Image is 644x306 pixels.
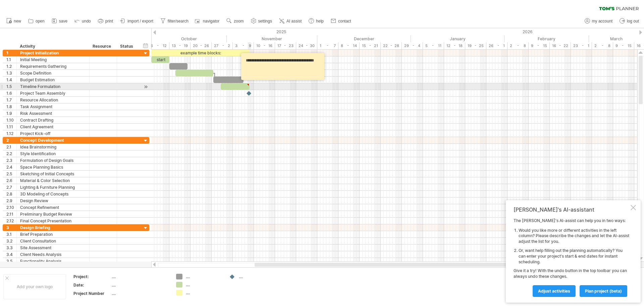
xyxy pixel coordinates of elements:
div: 2.7 [6,184,16,190]
div: 3 - 9 [233,42,254,49]
div: 24 - 30 [296,42,317,49]
div: .... [186,274,222,279]
div: 1.6 [6,90,16,96]
div: example time blocks: [151,50,250,56]
div: 3.5 [6,258,16,264]
div: 23 - 1 [571,42,592,49]
a: Adjust activities [533,285,576,297]
div: Task Assignment [20,103,86,110]
div: 1.11 [6,124,16,130]
div: Budget Estimation [20,77,86,83]
div: 1.9 [6,110,16,117]
span: log out [627,19,639,24]
a: zoom [225,17,246,26]
div: [PERSON_NAME]'s AI-assistant [514,206,629,213]
span: settings [258,19,272,24]
span: filter/search [168,19,189,24]
a: filter/search [159,17,191,26]
div: 1 [6,50,16,56]
div: Lighting & Furniture Planning [20,184,86,190]
div: Timeline Formulation [20,83,86,90]
div: Resource [93,43,113,50]
div: Design Review [20,198,86,204]
a: save [50,17,69,26]
a: plan project (beta) [580,285,627,297]
div: 8 - 14 [338,42,360,49]
div: Resource Allocation [20,97,86,103]
a: undo [73,17,93,26]
div: January 2026 [411,35,504,42]
div: .... [186,290,222,296]
div: 20 - 26 [191,42,212,49]
div: Concept Development [20,137,86,143]
div: 19 - 25 [465,42,486,49]
span: zoom [234,19,244,24]
div: 9 - 15 [529,42,550,49]
a: new [5,17,23,26]
div: Date: [73,282,110,288]
div: Sketching of Initial Concepts [20,171,86,177]
div: 2.3 [6,157,16,164]
div: 2.9 [6,198,16,204]
a: log out [618,17,641,26]
div: 2.11 [6,211,16,217]
a: AI assist [277,17,304,26]
div: Style Identification [20,150,86,157]
span: new [14,19,21,24]
div: Material & Color Selection [20,177,86,184]
div: 1.10 [6,117,16,123]
div: Scope Definition [20,70,86,76]
div: 1.2 [6,63,16,70]
div: 2.1 [6,144,16,150]
div: .... [239,274,275,279]
div: .... [186,282,222,288]
a: help [307,17,326,26]
div: December 2025 [317,35,411,42]
div: November 2025 [227,35,317,42]
div: 29 - 4 [402,42,423,49]
div: 1.7 [6,97,16,103]
div: 2.4 [6,164,16,170]
div: 9 - 15 [613,42,634,49]
div: 2.2 [6,150,16,157]
div: 2 - 8 [592,42,613,49]
span: contact [338,19,351,24]
div: 12 - 18 [444,42,465,49]
a: print [96,17,115,26]
div: Contract Drafting [20,117,86,123]
div: 2 [6,137,16,143]
div: 2.5 [6,171,16,177]
div: 2.12 [6,218,16,224]
div: Activity [20,43,86,50]
div: 3.4 [6,251,16,258]
span: navigator [203,19,219,24]
div: 1.12 [6,130,16,137]
div: 26 - 1 [486,42,507,49]
div: Add your own logo [3,274,66,299]
div: 1.1 [6,56,16,63]
div: Project: [73,274,110,279]
div: The [PERSON_NAME]'s AI-assist can help you in two ways: Give it a try! With the undo button in th... [514,218,629,297]
div: scroll to activity [143,83,149,90]
div: Space Planning Basics [20,164,86,170]
div: 1.8 [6,103,16,110]
div: Project Initialization [20,50,86,56]
div: Project Number [73,291,110,296]
div: Risk Assessment [20,110,86,117]
div: 13 - 19 [169,42,191,49]
div: 10 - 16 [254,42,275,49]
div: Client Consultation [20,238,86,244]
div: 5 - 11 [423,42,444,49]
span: open [36,19,45,24]
div: Concept Refinement [20,204,86,211]
div: 3.2 [6,238,16,244]
li: Or, want help filling out the planning automatically? You can enter your project's start & end da... [519,248,629,265]
a: settings [249,17,274,26]
div: October 2025 [133,35,227,42]
a: navigator [194,17,221,26]
span: my account [592,19,612,24]
div: Client Agreement [20,124,86,130]
span: AI assist [286,19,302,24]
div: .... [112,291,168,296]
div: 3 [6,224,16,231]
